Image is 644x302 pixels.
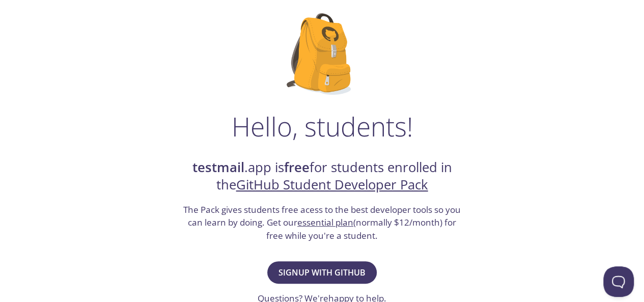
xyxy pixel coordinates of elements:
[603,266,634,297] iframe: Help Scout Beacon - Open
[232,111,413,142] h1: Hello, students!
[284,158,310,176] strong: free
[287,13,357,95] img: github-student-backpack.png
[267,261,377,284] button: Signup with GitHub
[182,159,462,194] h2: .app is for students enrolled in the
[236,176,428,194] a: GitHub Student Developer Pack
[278,265,366,280] span: Signup with GitHub
[297,216,353,228] a: essential plan
[182,203,462,242] h3: The Pack gives students free acess to the best developer tools so you can learn by doing. Get our...
[192,158,244,176] strong: testmail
